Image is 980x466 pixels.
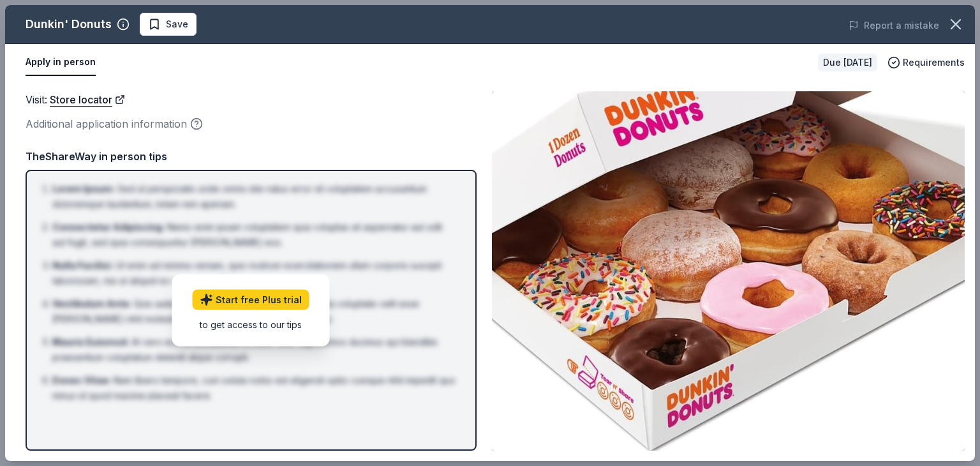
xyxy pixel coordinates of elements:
div: Visit : [26,91,477,108]
span: Mauris Euismod : [52,336,129,347]
li: Nam libero tempore, cum soluta nobis est eligendi optio cumque nihil impedit quo minus id quod ma... [52,373,457,403]
span: Lorem Ipsum : [52,183,115,194]
a: Store locator [50,91,125,108]
li: Nemo enim ipsam voluptatem quia voluptas sit aspernatur aut odit aut fugit, sed quia consequuntur... [52,220,457,250]
div: Due [DATE] [818,54,877,71]
button: Save [140,13,197,36]
li: Quis autem vel eum iure reprehenderit qui in ea voluptate velit esse [PERSON_NAME] nihil molestia... [52,296,457,327]
span: Vestibulum Ante : [52,298,131,309]
button: Requirements [887,55,965,70]
button: Report a mistake [849,18,939,33]
button: Apply in person [26,49,96,76]
img: Image for Dunkin' Donuts [492,91,965,451]
div: TheShareWay in person tips [26,148,477,165]
span: Donec Vitae : [52,375,111,386]
span: Consectetur Adipiscing : [52,222,165,232]
div: Additional application information [26,116,477,132]
li: Sed ut perspiciatis unde omnis iste natus error sit voluptatem accusantium doloremque laudantium,... [52,181,457,212]
li: Ut enim ad minima veniam, quis nostrum exercitationem ullam corporis suscipit laboriosam, nisi ut... [52,258,457,289]
span: Save [166,17,188,32]
div: Dunkin' Donuts [26,14,112,34]
span: Nulla Facilisi : [52,260,113,271]
li: At vero eos et accusamus et iusto odio dignissimos ducimus qui blanditiis praesentium voluptatum ... [52,334,457,365]
span: Requirements [903,55,965,70]
div: to get access to our tips [193,318,309,331]
a: Start free Plus trial [193,290,309,310]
